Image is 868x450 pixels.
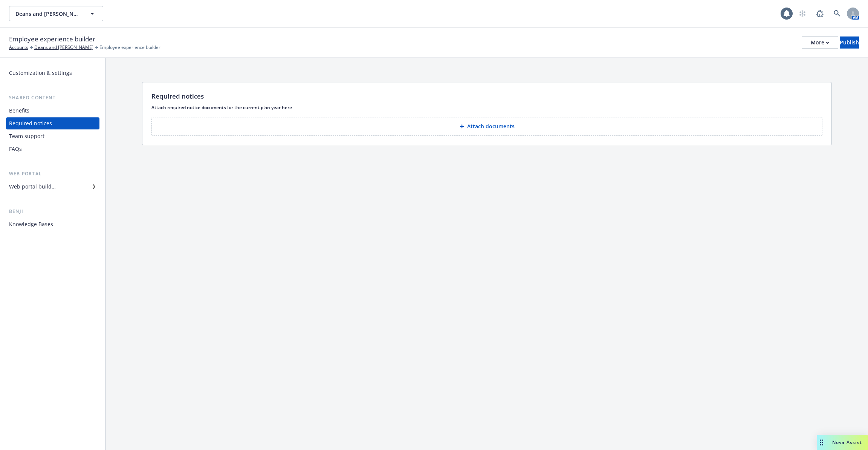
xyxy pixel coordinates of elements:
[6,208,99,215] div: Benji
[812,6,827,21] a: Report a Bug
[99,44,160,51] span: Employee experience builder
[6,218,99,230] a: Knowledge Bases
[6,181,99,193] a: Web portal builder
[151,104,822,111] p: Attach required notice documents for the current plan year here
[9,218,53,230] div: Knowledge Bases
[9,181,56,193] div: Web portal builder
[840,36,859,49] button: Publish
[6,105,99,117] a: Benefits
[6,170,99,178] div: Web portal
[830,6,845,21] a: Search
[832,439,862,445] span: Nova Assist
[151,117,822,136] button: Attach documents
[6,130,99,142] a: Team support
[15,10,81,18] span: Deans and [PERSON_NAME]
[9,117,52,129] div: Required notices
[9,143,22,155] div: FAQs
[151,91,204,101] p: Required notices
[802,36,838,49] button: More
[6,143,99,155] a: FAQs
[6,117,99,129] a: Required notices
[9,34,95,44] span: Employee experience builder
[817,435,826,450] div: Drag to move
[467,123,515,130] p: Attach documents
[34,44,93,51] a: Deans and [PERSON_NAME]
[811,37,829,48] div: More
[9,67,72,79] div: Customization & settings
[9,105,29,117] div: Benefits
[795,6,810,21] a: Start snowing
[840,37,859,48] div: Publish
[817,435,868,450] button: Nova Assist
[6,94,99,102] div: Shared content
[9,44,28,51] a: Accounts
[6,67,99,79] a: Customization & settings
[9,130,44,142] div: Team support
[9,6,103,21] button: Deans and [PERSON_NAME]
